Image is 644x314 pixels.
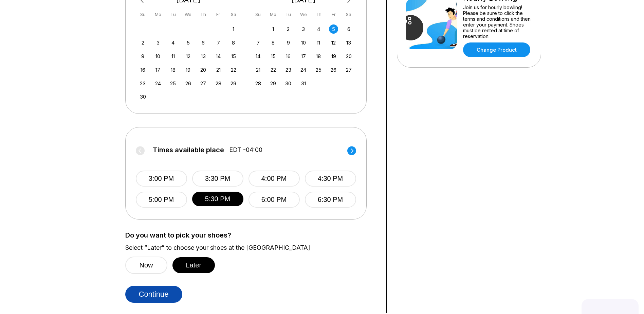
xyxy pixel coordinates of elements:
[284,65,293,74] div: Choose Tuesday, December 23rd, 2025
[125,257,167,274] button: Now
[305,171,356,187] button: 4:30 PM
[344,52,353,61] div: Choose Saturday, December 20th, 2025
[136,171,187,187] button: 3:00 PM
[463,4,532,39] div: Join us for hourly bowling! Please be sure to click the terms and conditions and then enter your ...
[314,24,323,34] div: Choose Thursday, December 4th, 2025
[254,10,263,19] div: Su
[138,65,147,74] div: Choose Sunday, November 16th, 2025
[329,10,338,19] div: Fr
[284,79,293,88] div: Choose Tuesday, December 30th, 2025
[138,92,147,101] div: Choose Sunday, November 30th, 2025
[137,24,239,102] div: month 2025-11
[299,38,308,47] div: Choose Wednesday, December 10th, 2025
[254,52,263,61] div: Choose Sunday, December 14th, 2025
[284,10,293,19] div: Tu
[305,192,356,208] button: 6:30 PM
[314,10,323,19] div: Th
[125,231,376,239] label: Do you want to pick your shoes?
[463,42,530,57] a: Change Product
[269,38,278,47] div: Choose Monday, December 8th, 2025
[125,244,376,251] label: Select “Later” to choose your shoes at the [GEOGRAPHIC_DATA]
[168,38,178,47] div: Choose Tuesday, November 4th, 2025
[153,10,163,19] div: Mo
[249,192,300,208] button: 6:00 PM
[269,24,278,34] div: Choose Monday, December 1st, 2025
[184,79,193,88] div: Choose Wednesday, November 26th, 2025
[125,286,182,303] button: Continue
[284,24,293,34] div: Choose Tuesday, December 2nd, 2025
[172,257,215,273] button: Later
[214,10,223,19] div: Fr
[314,65,323,74] div: Choose Thursday, December 25th, 2025
[184,10,193,19] div: We
[329,24,338,34] div: Choose Friday, December 5th, 2025
[184,65,193,74] div: Choose Wednesday, November 19th, 2025
[269,65,278,74] div: Choose Monday, December 22nd, 2025
[269,52,278,61] div: Choose Monday, December 15th, 2025
[138,10,147,19] div: Su
[168,10,178,19] div: Tu
[229,38,238,47] div: Choose Saturday, November 8th, 2025
[199,10,208,19] div: Th
[269,10,278,19] div: Mo
[153,79,163,88] div: Choose Monday, November 24th, 2025
[192,192,243,206] button: 5:30 PM
[299,10,308,19] div: We
[214,38,223,47] div: Choose Friday, November 7th, 2025
[199,65,208,74] div: Choose Thursday, November 20th, 2025
[138,52,147,61] div: Choose Sunday, November 9th, 2025
[299,52,308,61] div: Choose Wednesday, December 17th, 2025
[314,52,323,61] div: Choose Thursday, December 18th, 2025
[284,52,293,61] div: Choose Tuesday, December 16th, 2025
[184,38,193,47] div: Choose Wednesday, November 5th, 2025
[254,79,263,88] div: Choose Sunday, December 28th, 2025
[184,52,193,61] div: Choose Wednesday, November 12th, 2025
[299,79,308,88] div: Choose Wednesday, December 31st, 2025
[249,171,300,187] button: 4:00 PM
[229,79,238,88] div: Choose Saturday, November 29th, 2025
[199,52,208,61] div: Choose Thursday, November 13th, 2025
[254,65,263,74] div: Choose Sunday, December 21st, 2025
[168,79,178,88] div: Choose Tuesday, November 25th, 2025
[314,38,323,47] div: Choose Thursday, December 11th, 2025
[299,24,308,34] div: Choose Wednesday, December 3rd, 2025
[344,65,353,74] div: Choose Saturday, December 27th, 2025
[192,171,243,187] button: 3:30 PM
[199,38,208,47] div: Choose Thursday, November 6th, 2025
[344,24,353,34] div: Choose Saturday, December 6th, 2025
[153,38,163,47] div: Choose Monday, November 3rd, 2025
[199,79,208,88] div: Choose Thursday, November 27th, 2025
[299,65,308,74] div: Choose Wednesday, December 24th, 2025
[344,38,353,47] div: Choose Saturday, December 13th, 2025
[229,65,238,74] div: Choose Saturday, November 22nd, 2025
[229,52,238,61] div: Choose Saturday, November 15th, 2025
[168,52,178,61] div: Choose Tuesday, November 11th, 2025
[153,65,163,74] div: Choose Monday, November 17th, 2025
[138,79,147,88] div: Choose Sunday, November 23rd, 2025
[136,192,187,208] button: 5:00 PM
[254,38,263,47] div: Choose Sunday, December 7th, 2025
[153,146,224,154] span: Times available place
[253,24,354,88] div: month 2025-12
[329,52,338,61] div: Choose Friday, December 19th, 2025
[214,52,223,61] div: Choose Friday, November 14th, 2025
[138,38,147,47] div: Choose Sunday, November 2nd, 2025
[344,10,353,19] div: Sa
[329,65,338,74] div: Choose Friday, December 26th, 2025
[229,146,262,154] span: EDT -04:00
[229,24,238,34] div: Choose Saturday, November 1st, 2025
[214,65,223,74] div: Choose Friday, November 21st, 2025
[153,52,163,61] div: Choose Monday, November 10th, 2025
[329,38,338,47] div: Choose Friday, December 12th, 2025
[269,79,278,88] div: Choose Monday, December 29th, 2025
[168,65,178,74] div: Choose Tuesday, November 18th, 2025
[284,38,293,47] div: Choose Tuesday, December 9th, 2025
[214,79,223,88] div: Choose Friday, November 28th, 2025
[229,10,238,19] div: Sa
